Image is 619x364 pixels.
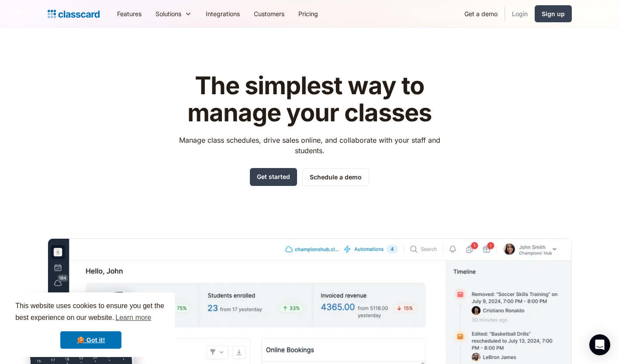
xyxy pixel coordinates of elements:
span: This website uses cookies to ensure you get the best experience on our website. [15,301,166,324]
a: Pricing [291,4,325,24]
a: Features [110,4,149,24]
a: Login [505,4,535,24]
h1: The simplest way to manage your classes [171,72,448,126]
p: Manage class schedules, drive sales online, and collaborate with your staff and students. [171,135,448,156]
a: Get a demo [457,4,505,24]
a: Sign up [535,5,572,22]
a: Get started [250,168,297,186]
a: Customers [247,4,291,24]
a: dismiss cookie message [60,331,121,349]
div: Sign up [542,9,565,18]
a: Schedule a demo [302,168,369,186]
div: Open Intercom Messenger [589,334,610,355]
div: Solutions [156,9,181,18]
a: home [48,8,100,20]
a: Integrations [199,4,247,24]
div: cookieconsent [7,292,175,357]
a: learn more about cookies [114,311,152,324]
div: Solutions [149,4,199,24]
